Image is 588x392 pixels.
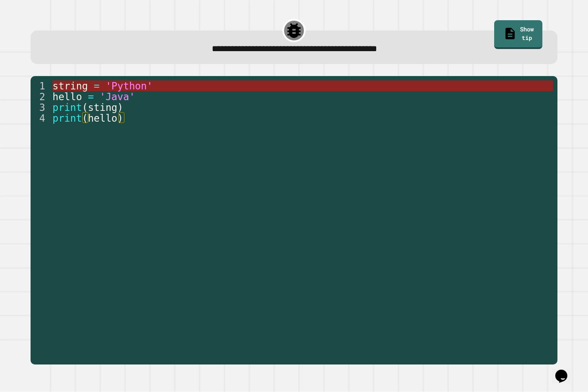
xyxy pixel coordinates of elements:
span: ) [118,113,124,124]
div: 3 [31,102,51,113]
span: ) [118,102,124,113]
span: 'Python' [105,80,153,92]
span: print [53,102,82,113]
span: string [53,80,88,92]
span: hello [88,113,117,124]
span: ( [82,102,88,113]
span: ( [82,113,88,124]
a: Show tip [494,20,542,49]
span: sting [88,102,117,113]
span: = [88,91,94,102]
span: hello [53,91,82,102]
iframe: chat widget [552,358,579,383]
div: 1 [31,80,51,91]
div: 4 [31,113,51,123]
div: 2 [31,91,51,102]
span: 'Java' [99,91,135,102]
span: = [94,80,100,92]
span: print [53,113,82,124]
